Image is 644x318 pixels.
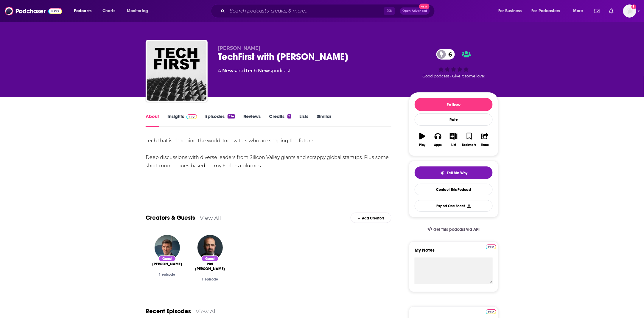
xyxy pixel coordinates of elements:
a: Pro website [486,244,496,249]
span: Pini [PERSON_NAME] [193,262,227,271]
img: TechFirst with John Koetsier [147,41,206,101]
a: Show notifications dropdown [592,6,602,16]
img: Podchaser Pro [186,114,197,119]
button: open menu [70,6,99,16]
div: Bookmark [462,143,476,147]
div: Add Creators [351,213,391,223]
img: Podchaser Pro [486,244,496,249]
div: Guest [158,255,176,262]
input: Search podcasts, credits, & more... [227,6,384,16]
img: tell me why sparkle [440,171,445,175]
a: Contact This Podcast [415,184,493,195]
span: 6 [442,49,455,60]
div: 1 episode [193,277,227,281]
button: open menu [528,6,569,16]
span: ⌘ K [384,7,395,15]
div: Tech that is changing the world. Innovators who are shaping the future. Deep discussions with div... [146,137,391,170]
span: Logged in as cmand-s [623,4,636,18]
div: Rate [415,113,493,126]
span: New [419,4,430,9]
div: Share [481,143,489,147]
span: More [573,7,583,15]
div: Apps [434,143,442,147]
a: Edward McGinnis [152,262,182,266]
a: Show notifications dropdown [607,6,616,16]
a: Charts [99,6,119,16]
span: Charts [102,7,115,15]
a: View All [200,215,221,221]
button: Follow [415,98,493,111]
img: Podchaser - Follow, Share and Rate Podcasts [5,5,62,17]
span: For Podcasters [532,7,560,15]
a: Episodes334 [205,113,235,127]
div: 334 [228,114,235,119]
img: User Profile [623,4,636,18]
button: Open AdvancedNew [400,7,430,15]
label: My Notes [415,247,493,258]
img: Pini Althaus [197,235,223,260]
button: open menu [569,6,591,16]
a: Tech News [245,68,272,74]
div: Guest [201,255,219,262]
span: Podcasts [74,7,91,15]
button: Share [477,129,493,150]
a: InsightsPodchaser Pro [167,113,197,127]
div: A podcast [218,67,291,74]
button: Export One-Sheet [415,200,493,212]
button: Bookmark [461,129,477,150]
a: News [222,68,236,74]
a: Creators & Guests [146,214,195,222]
span: and [236,68,245,74]
a: Credits2 [269,113,291,127]
img: Edward McGinnis [155,235,180,260]
button: tell me why sparkleTell Me Why [415,166,493,179]
div: 6Good podcast? Give it some love! [409,45,498,82]
svg: Add a profile image [631,4,636,9]
span: Good podcast? Give it some love! [422,74,485,78]
span: Open Advanced [402,10,427,13]
a: Lists [300,113,309,127]
span: Monitoring [127,7,148,15]
span: Tell Me Why [447,171,468,175]
button: Play [415,129,430,150]
div: Play [419,143,426,147]
a: About [146,113,159,127]
a: Recent Episodes [146,308,191,315]
button: List [446,129,461,150]
button: open menu [123,6,156,16]
a: Pini Althaus [193,262,227,271]
a: View All [196,308,217,314]
div: List [451,143,456,147]
span: [PERSON_NAME] [218,45,260,51]
a: Get this podcast via API [423,222,485,237]
span: [PERSON_NAME] [152,262,182,266]
div: 1 episode [150,272,184,277]
button: open menu [494,6,529,16]
a: Pro website [486,308,496,314]
button: Apps [430,129,446,150]
div: Search podcasts, credits, & more... [217,4,441,18]
a: Similar [317,113,332,127]
img: Podchaser Pro [486,309,496,314]
span: For Business [498,7,522,15]
a: 6 [436,49,455,60]
a: Reviews [243,113,261,127]
span: Get this podcast via API [434,227,480,232]
div: 2 [287,114,291,119]
button: Show profile menu [623,4,636,18]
